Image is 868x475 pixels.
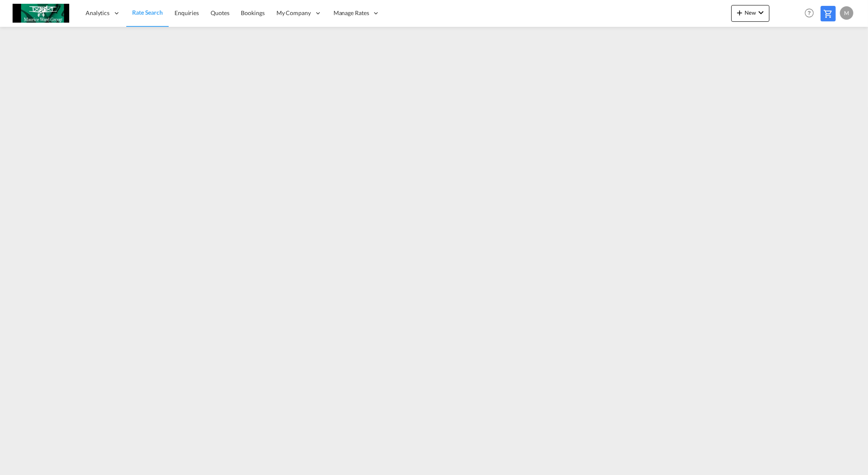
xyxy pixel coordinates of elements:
[132,9,163,16] span: Rate Search
[13,4,69,23] img: c6e8db30f5a511eea3e1ab7543c40fcc.jpg
[175,9,199,16] span: Enquiries
[840,6,853,20] div: M
[735,9,766,16] span: New
[802,6,816,20] span: Help
[334,9,369,17] span: Manage Rates
[211,9,229,16] span: Quotes
[756,8,766,18] md-icon: icon-chevron-down
[802,6,821,21] div: Help
[241,9,265,16] span: Bookings
[86,9,109,17] span: Analytics
[735,8,745,18] md-icon: icon-plus 400-fg
[731,5,769,22] button: icon-plus 400-fgNewicon-chevron-down
[276,9,311,17] span: My Company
